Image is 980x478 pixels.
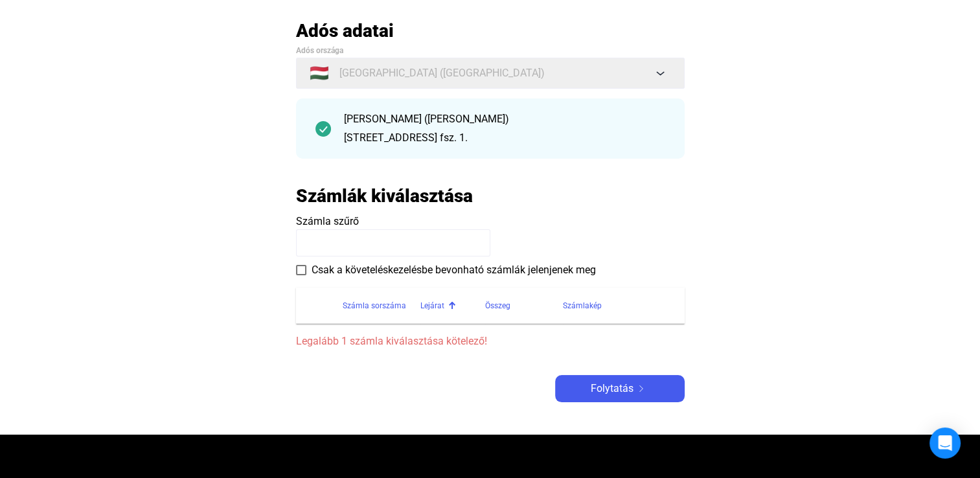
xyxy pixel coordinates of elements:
[312,262,596,278] span: Csak a követeléskezelésbe bevonható számlák jelenjenek meg
[555,375,685,402] button: Folytatásarrow-right-white
[485,298,563,313] div: Összeg
[310,65,329,81] span: 🇭🇺
[420,298,444,313] div: Lejárat
[296,19,685,42] h2: Adós adatai
[343,298,420,313] div: Számla sorszáma
[591,381,633,396] span: Folytatás
[344,130,665,146] div: [STREET_ADDRESS] fsz. 1.
[343,298,406,313] div: Számla sorszáma
[420,298,485,313] div: Lejárat
[296,58,685,89] button: 🇭🇺[GEOGRAPHIC_DATA] ([GEOGRAPHIC_DATA])
[485,298,510,313] div: Összeg
[929,427,961,459] div: Open Intercom Messenger
[563,298,669,313] div: Számlakép
[296,334,685,349] span: Legalább 1 számla kiválasztása kötelező!
[296,185,473,207] h2: Számlák kiválasztása
[296,46,343,55] span: Adós országa
[633,385,649,392] img: arrow-right-white
[563,298,602,313] div: Számlakép
[339,65,545,81] span: [GEOGRAPHIC_DATA] ([GEOGRAPHIC_DATA])
[344,111,665,127] div: [PERSON_NAME] ([PERSON_NAME])
[315,121,331,137] img: checkmark-darker-green-circle
[296,215,359,227] span: Számla szűrő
